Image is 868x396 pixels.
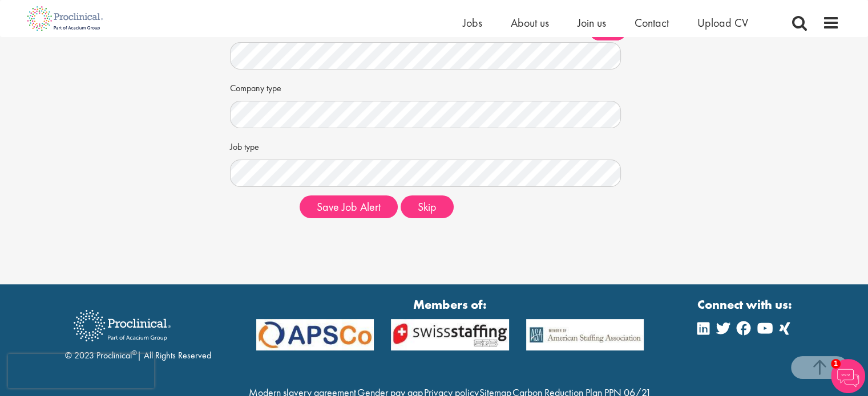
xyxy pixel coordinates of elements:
[635,15,669,30] a: Contact
[463,15,482,30] a: Jobs
[831,359,865,393] img: Chatbot
[230,137,291,154] label: Job type
[518,319,653,350] img: APSCo
[401,195,454,218] button: Skip
[230,78,291,95] label: Company type
[248,319,383,350] img: APSCo
[697,15,748,30] a: Upload CV
[382,319,518,350] img: APSCo
[831,359,841,369] span: 1
[8,354,154,388] iframe: reCAPTCHA
[256,296,644,313] strong: Members of:
[132,348,137,357] sup: ®
[300,195,398,218] button: Save Job Alert
[511,15,549,30] a: About us
[65,301,211,362] div: © 2023 Proclinical | All Rights Reserved
[65,302,179,349] img: Proclinical Recruitment
[578,15,606,30] a: Join us
[697,296,794,313] strong: Connect with us:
